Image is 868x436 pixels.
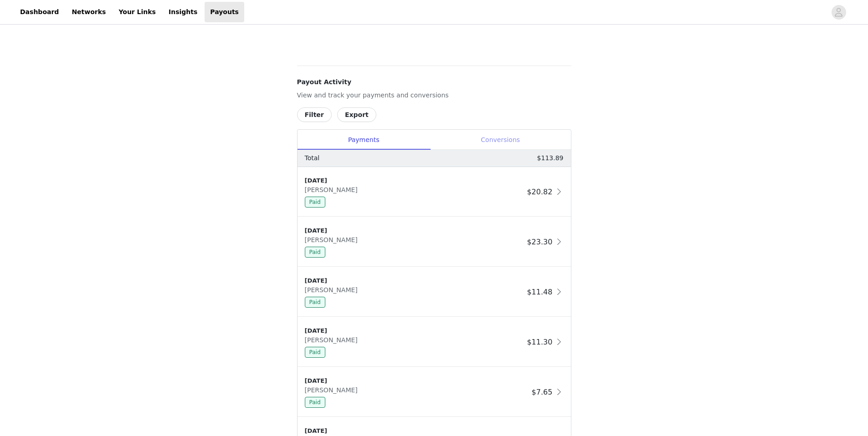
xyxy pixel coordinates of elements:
div: avatar [834,5,843,20]
h4: Payout Activity [297,77,571,87]
a: Payouts [205,2,244,22]
div: clickable-list-item [298,367,571,417]
button: Export [337,107,376,122]
a: Networks [66,2,111,22]
button: Filter [297,107,332,122]
div: Conversions [430,130,571,150]
span: Paid [305,347,325,358]
span: Paid [305,297,325,308]
div: [DATE] [305,276,524,285]
span: Paid [305,197,325,208]
a: Insights [163,2,203,22]
span: Paid [305,397,325,408]
a: Your Links [113,2,161,22]
div: Payments [298,130,430,150]
span: [PERSON_NAME] [305,386,361,394]
span: $20.82 [527,188,552,196]
div: clickable-list-item [298,267,571,317]
p: View and track your payments and conversions [297,91,571,100]
span: $11.48 [527,288,552,296]
span: [PERSON_NAME] [305,236,361,243]
span: $7.65 [532,388,553,396]
p: Total [305,153,320,163]
span: $11.30 [527,338,552,346]
span: [PERSON_NAME] [305,286,361,294]
span: [PERSON_NAME] [305,336,361,344]
a: Dashboard [15,2,64,22]
div: [DATE] [305,226,524,235]
div: clickable-list-item [298,217,571,267]
div: [DATE] [305,376,528,385]
div: [DATE] [305,426,524,436]
span: [PERSON_NAME] [305,186,361,193]
span: Paid [305,247,325,258]
div: [DATE] [305,326,524,335]
p: $113.89 [537,153,564,163]
div: clickable-list-item [298,167,571,217]
div: clickable-list-item [298,317,571,367]
span: $23.30 [527,238,552,246]
div: [DATE] [305,176,524,185]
